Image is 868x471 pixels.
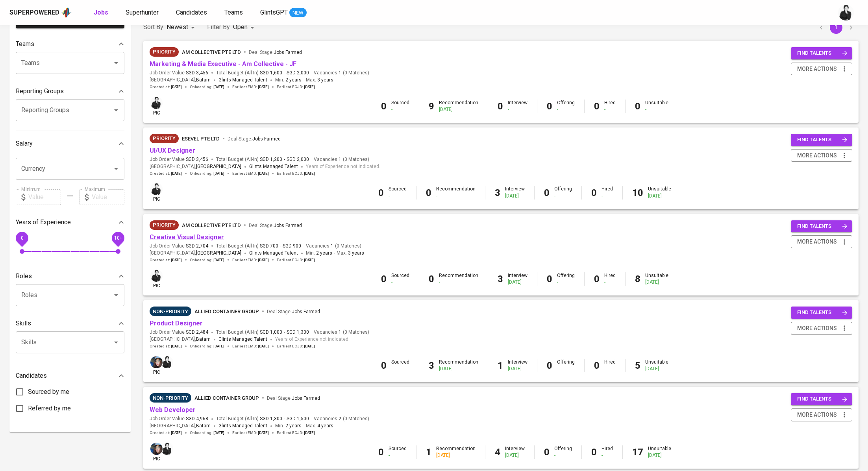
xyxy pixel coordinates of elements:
[648,445,671,459] div: Unsuitable
[284,70,285,76] span: -
[389,193,407,199] div: -
[150,442,163,462] div: pic
[287,156,309,163] span: SGD 2,000
[303,422,304,430] span: -
[218,423,267,429] span: Glints Managed Talent
[277,257,315,263] span: Earliest ECJD :
[258,430,269,436] span: [DATE]
[186,243,208,249] span: SGD 2,704
[439,279,478,286] div: -
[544,187,550,198] b: 0
[594,101,600,112] b: 0
[594,273,600,284] b: 0
[554,193,572,199] div: -
[797,410,837,420] span: more actions
[150,220,179,230] div: New Job received from Demand Team
[635,360,640,371] b: 5
[224,9,243,16] span: Teams
[554,186,572,199] div: Offering
[797,135,848,144] span: find talents
[329,243,333,249] span: 1
[604,272,616,286] div: Hired
[167,20,198,35] div: Newest
[150,344,182,349] span: Created at :
[505,186,525,199] div: Interview
[16,36,124,52] div: Teams
[150,329,208,336] span: Job Order Value
[216,416,309,422] span: Total Budget (All-In)
[182,49,241,55] span: AM Collective Pte Ltd
[249,250,298,256] span: Glints Managed Talent
[207,22,230,32] p: Filter By
[190,344,224,349] span: Onboarding :
[150,422,211,430] span: [GEOGRAPHIC_DATA] ,
[111,57,122,68] button: Open
[316,250,332,256] span: 2 years
[287,70,309,76] span: SGD 2,000
[249,223,302,228] span: Deal Stage :
[389,445,407,459] div: Sourced
[213,430,224,436] span: [DATE]
[232,84,269,90] span: Earliest EMD :
[216,329,309,336] span: Total Budget (All-In)
[275,336,350,344] span: Years of Experience not indicated.
[632,187,643,198] b: 10
[196,249,241,257] span: [GEOGRAPHIC_DATA]
[337,250,364,256] span: Max.
[284,329,285,336] span: -
[557,100,575,113] div: Offering
[150,97,163,109] img: medwi@glints.com
[378,187,384,198] b: 0
[16,83,124,99] div: Reporting Groups
[791,235,852,248] button: more actions
[258,171,269,176] span: [DATE]
[547,101,552,112] b: 0
[150,320,203,327] a: Product Designer
[791,307,852,319] button: find talents
[216,70,309,76] span: Total Budget (All-In)
[92,189,124,205] input: Value
[381,273,387,284] b: 0
[150,269,163,289] div: pic
[186,329,208,336] span: SGD 2,484
[20,235,23,240] span: 0
[190,257,224,263] span: Onboarding :
[508,272,527,286] div: Interview
[381,360,387,371] b: 0
[16,319,31,328] p: Skills
[252,136,281,142] span: Jobs Farmed
[381,101,387,112] b: 0
[16,218,71,227] p: Years of Experience
[391,366,409,372] div: -
[16,368,124,384] div: Candidates
[337,70,341,76] span: 1
[186,70,208,76] span: SGD 3,456
[9,7,72,18] a: Superpoweredapp logo
[838,5,854,20] img: medwi@glints.com
[391,106,409,113] div: -
[194,395,259,401] span: Allied Container Group
[791,47,852,59] button: find talents
[645,100,668,113] div: Unsuitable
[190,171,224,176] span: Onboarding :
[150,416,208,422] span: Job Order Value
[495,187,500,198] b: 3
[439,366,478,372] div: [DATE]
[94,8,110,18] a: Jobs
[16,371,47,380] p: Candidates
[635,273,640,284] b: 8
[150,221,179,229] span: Priority
[604,366,616,372] div: -
[334,249,335,257] span: -
[258,84,269,90] span: [DATE]
[190,430,224,436] span: Onboarding :
[557,366,575,372] div: -
[171,430,182,436] span: [DATE]
[645,279,668,286] div: [DATE]
[797,49,848,58] span: find talents
[277,430,315,436] span: Earliest ECJD :
[391,100,409,113] div: Sourced
[249,164,298,169] span: Glints Managed Talent
[260,156,282,163] span: SGD 1,200
[171,84,182,90] span: [DATE]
